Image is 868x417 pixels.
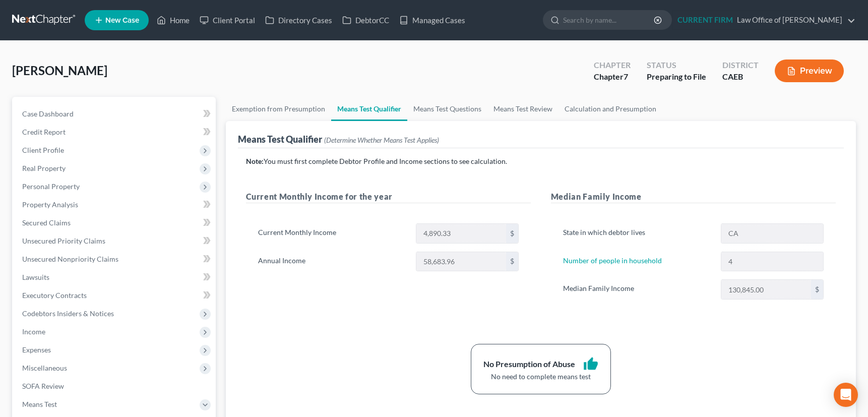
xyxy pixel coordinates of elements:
[721,280,811,299] input: 0.00
[246,157,264,165] strong: Note:
[195,11,260,29] a: Client Portal
[14,214,216,232] a: Secured Claims
[722,71,759,83] div: CAEB
[624,72,628,81] span: 7
[14,268,216,286] a: Lawsuits
[722,59,759,71] div: District
[22,218,71,227] span: Secured Claims
[558,279,716,300] label: Median Family Income
[22,345,51,354] span: Expenses
[22,146,64,154] span: Client Profile
[483,359,575,370] div: No Presumption of Abuse
[22,128,66,136] span: Credit Report
[416,224,506,243] input: 0.00
[22,255,118,263] span: Unsecured Nonpriority Claims
[677,15,733,24] strong: CURRENT FIRM
[487,97,559,121] a: Means Test Review
[337,11,394,29] a: DebtorCC
[253,252,411,272] label: Annual Income
[407,97,487,121] a: Means Test Questions
[22,164,66,172] span: Real Property
[394,11,470,29] a: Managed Cases
[506,224,518,243] div: $
[22,273,49,281] span: Lawsuits
[22,109,74,118] span: Case Dashboard
[647,59,706,71] div: Status
[558,223,716,244] label: State in which debtor lives
[22,400,57,408] span: Means Test
[14,196,216,214] a: Property Analysis
[331,97,407,121] a: Means Test Qualifier
[260,11,337,29] a: Directory Cases
[22,182,80,191] span: Personal Property
[22,291,87,300] span: Executory Contracts
[14,377,216,395] a: SOFA Review
[226,97,331,121] a: Exemption from Presumption
[506,252,518,271] div: $
[253,223,411,244] label: Current Monthly Income
[416,252,506,271] input: 0.00
[563,11,655,29] input: Search by name...
[238,133,439,145] div: Means Test Qualifier
[22,364,67,372] span: Miscellaneous
[14,123,216,141] a: Credit Report
[12,63,107,78] span: [PERSON_NAME]
[834,383,858,407] div: Open Intercom Messenger
[105,17,139,24] span: New Case
[22,309,114,318] span: Codebtors Insiders & Notices
[246,156,836,166] p: You must first complete Debtor Profile and Income sections to see calculation.
[14,250,216,268] a: Unsecured Nonpriority Claims
[594,71,631,83] div: Chapter
[483,372,598,382] div: No need to complete means test
[811,280,823,299] div: $
[721,252,823,271] input: --
[14,232,216,250] a: Unsecured Priority Claims
[324,136,439,144] span: (Determine Whether Means Test Applies)
[14,286,216,305] a: Executory Contracts
[594,59,631,71] div: Chapter
[22,236,105,245] span: Unsecured Priority Claims
[14,105,216,123] a: Case Dashboard
[152,11,195,29] a: Home
[22,327,45,336] span: Income
[22,200,78,209] span: Property Analysis
[551,191,836,203] h5: Median Family Income
[559,97,662,121] a: Calculation and Presumption
[672,11,855,29] a: CURRENT FIRMLaw Office of [PERSON_NAME]
[22,382,64,390] span: SOFA Review
[583,356,598,372] i: thumb_up
[647,71,706,83] div: Preparing to File
[721,224,823,243] input: State
[775,59,844,82] button: Preview
[246,191,531,203] h5: Current Monthly Income for the year
[563,256,662,265] a: Number of people in household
